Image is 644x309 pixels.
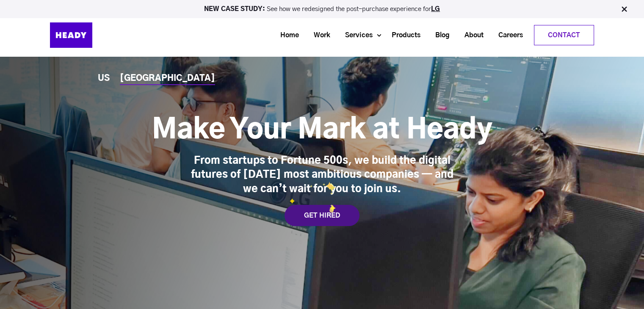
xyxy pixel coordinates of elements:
a: Blog [425,28,454,43]
a: Products [381,28,425,43]
a: Services [334,28,377,43]
a: LG [431,6,440,12]
img: Heady_Logo_Web-01 (1) [50,22,92,48]
div: From startups to Fortune 500s, we build the digital futures of [DATE] most ambitious companies — ... [191,154,453,197]
a: Careers [488,28,527,43]
a: GET HIRED [285,205,359,226]
a: About [454,28,488,43]
a: US [98,74,110,83]
strong: NEW CASE STUDY: [204,6,267,12]
a: Contact [534,25,594,45]
a: [GEOGRAPHIC_DATA] [120,74,215,83]
a: Work [303,28,334,43]
div: Navigation Menu [113,25,594,45]
p: See how we redesigned the post-purchase experience for [4,6,640,12]
a: Home [270,28,303,43]
h1: Make Your Mark at Heady [152,113,492,147]
img: Close Bar [620,5,628,14]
